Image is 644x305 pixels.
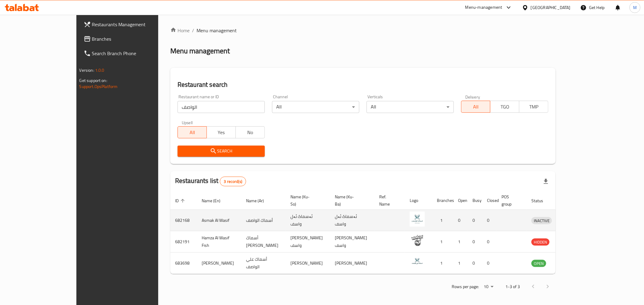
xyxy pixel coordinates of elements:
div: Menu-management [465,4,502,11]
th: Logo [405,191,432,210]
td: [PERSON_NAME] [330,253,374,274]
nav: breadcrumb [170,27,556,34]
img: Asmak Ali Al Wasif [410,254,425,269]
span: Menu management [197,27,237,34]
button: No [235,126,265,138]
label: Upsell [182,120,193,124]
td: [PERSON_NAME] واسف [286,231,330,253]
a: Restaurants Management [79,17,184,32]
span: TMP [522,102,546,111]
span: 1.0.0 [95,66,104,74]
input: Search for restaurant name or ID.. [178,101,265,113]
span: All [180,128,204,137]
div: HIDDEN [531,238,549,246]
div: All [367,101,454,113]
span: OPEN [531,260,546,267]
span: Search Branch Phone [92,50,179,57]
button: TMP [519,101,548,113]
td: 1 [432,231,453,253]
td: 0 [468,231,482,253]
td: أسماك الواصف [241,210,286,231]
p: 1-3 of 3 [505,283,520,291]
span: ID [175,197,187,204]
span: Yes [209,128,233,137]
th: Branches [432,191,453,210]
span: All [464,102,488,111]
span: Search [182,147,260,155]
div: Export file [539,174,553,189]
td: Hamza Al Wasif Fish [197,231,241,253]
span: Restaurants Management [92,21,179,28]
a: Search Branch Phone [79,46,184,61]
div: OPEN [531,260,546,267]
td: 0 [482,210,497,231]
button: All [461,101,490,113]
button: TGO [490,101,519,113]
td: 0 [468,210,482,231]
td: ئەسماک ئەل واسف [286,210,330,231]
span: 3 record(s) [220,179,246,184]
span: No [238,128,262,137]
td: أسماك [PERSON_NAME] [241,231,286,253]
span: Branches [92,35,179,42]
h2: Menu management [170,46,230,56]
span: Get support on: [79,77,107,84]
span: Ref. Name [379,193,398,208]
td: Asmak Al Wasif [197,210,241,231]
div: INACTIVE [531,217,552,224]
p: Rows per page: [452,283,479,291]
span: Name (En) [202,197,228,204]
th: Closed [482,191,497,210]
h2: Restaurants list [175,176,246,186]
td: 1 [432,210,453,231]
span: HIDDEN [531,239,549,246]
th: Busy [468,191,482,210]
label: Delivery [465,95,480,99]
td: أسماك علي الواصف [241,253,286,274]
button: Yes [207,126,236,138]
th: Open [453,191,468,210]
td: 0 [482,231,497,253]
span: Name (Ku-So) [290,193,323,208]
button: All [178,126,207,138]
div: All [272,101,359,113]
span: M [633,4,637,11]
td: ئەسماک ئەل واسف [330,210,374,231]
span: INACTIVE [531,217,552,224]
td: [PERSON_NAME] [286,253,330,274]
h2: Restaurant search [178,80,549,89]
span: POS group [501,193,519,208]
td: 1 [453,231,468,253]
td: [PERSON_NAME] واسف [330,231,374,253]
td: 1 [453,253,468,274]
div: Rows per page: [481,282,496,291]
span: Version: [79,66,94,74]
span: TGO [493,102,517,111]
table: enhanced table [170,191,580,274]
div: [GEOGRAPHIC_DATA] [531,4,571,11]
li: / [192,27,194,34]
td: [PERSON_NAME] [197,253,241,274]
td: 0 [468,253,482,274]
a: Support.OpsPlatform [79,83,118,90]
img: Hamza Al Wasif Fish [410,233,425,248]
td: 1 [432,253,453,274]
td: 0 [482,253,497,274]
span: Status [531,197,551,204]
button: Search [178,146,265,157]
span: Name (Ar) [246,197,272,204]
span: Name (Ku-Ba) [335,193,367,208]
td: 0 [453,210,468,231]
img: Asmak Al Wasif [410,212,425,227]
a: Branches [79,32,184,46]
